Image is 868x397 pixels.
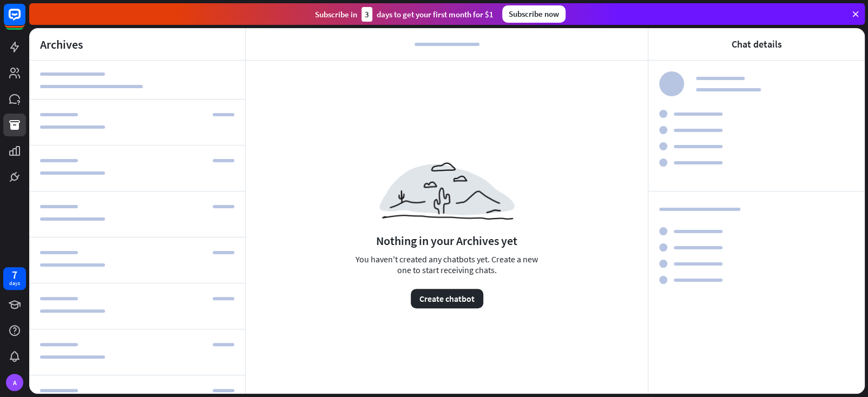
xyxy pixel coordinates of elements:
[379,162,515,220] img: ae424f8a3b67452448e4.png
[502,5,565,23] div: Subscribe now
[352,254,542,308] div: You haven't created any chatbots yet. Create a new one to start receiving chats.
[732,38,782,50] div: Chat details
[376,233,517,248] div: Nothing in your Archives yet
[6,374,23,391] div: A
[411,289,483,308] button: Create chatbot
[9,4,41,37] button: Open LiveChat chat widget
[40,37,83,52] div: Archives
[3,267,26,290] a: 7 days
[361,7,372,22] div: 3
[9,280,20,287] div: days
[12,270,17,280] div: 7
[315,7,494,22] div: Subscribe in days to get your first month for $1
